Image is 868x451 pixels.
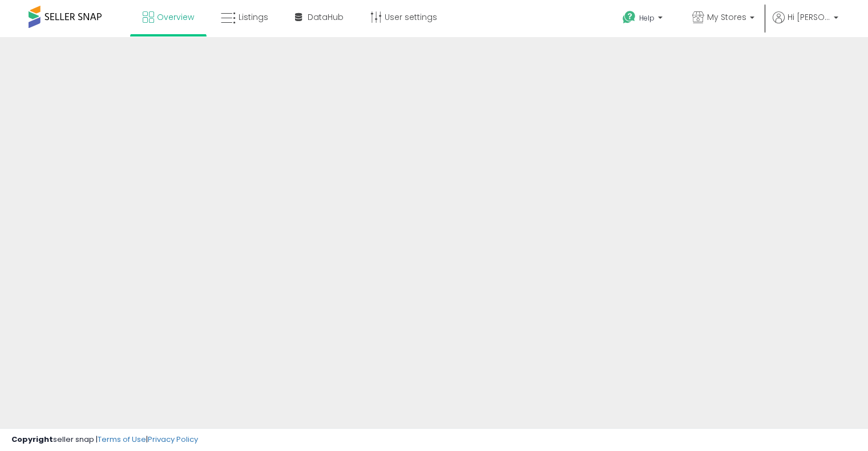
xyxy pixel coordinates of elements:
[239,11,268,23] span: Listings
[148,434,198,445] a: Privacy Policy
[308,11,344,23] span: DataHub
[639,13,655,23] span: Help
[157,11,194,23] span: Overview
[11,434,198,445] div: seller snap | |
[788,11,830,23] span: Hi [PERSON_NAME]
[11,434,53,445] strong: Copyright
[613,2,674,37] a: Help
[98,434,146,445] a: Terms of Use
[707,11,746,23] span: My Stores
[773,11,838,37] a: Hi [PERSON_NAME]
[622,10,636,25] i: Get Help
